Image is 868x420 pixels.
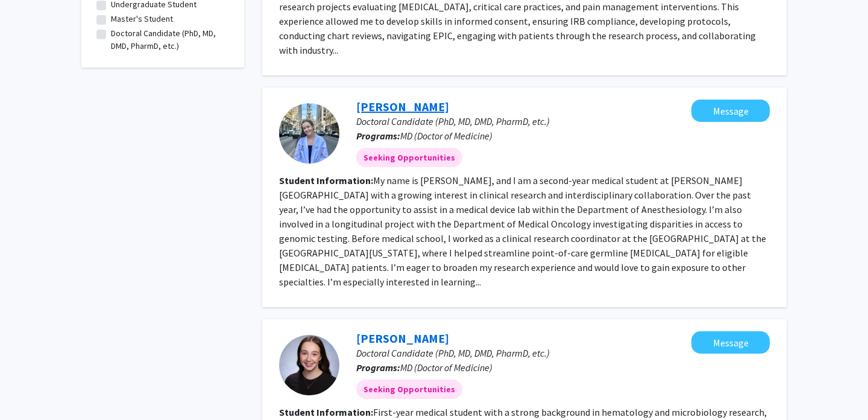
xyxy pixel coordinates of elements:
[691,331,770,354] button: Message Abigail Skidmore
[279,174,766,288] fg-read-more: My name is [PERSON_NAME], and I am a second-year medical student at [PERSON_NAME][GEOGRAPHIC_DATA...
[279,174,373,186] b: Student Information:
[111,27,229,52] label: Doctoral Candidate (PhD, MD, DMD, PharmD, etc.)
[400,361,492,374] span: MD (Doctor of Medicine)
[356,130,400,142] b: Programs:
[279,406,373,418] b: Student Information:
[9,366,51,411] iframe: Chat
[400,130,492,142] span: MD (Doctor of Medicine)
[356,115,550,127] span: Doctoral Candidate (PhD, MD, DMD, PharmD, etc.)
[111,13,173,25] label: Master's Student
[356,361,400,374] b: Programs:
[356,99,449,114] a: [PERSON_NAME]
[356,331,449,346] a: [PERSON_NAME]
[691,100,770,122] button: Message Erin Welch
[356,148,462,167] mat-chip: Seeking Opportunities
[356,347,550,359] span: Doctoral Candidate (PhD, MD, DMD, PharmD, etc.)
[356,380,462,399] mat-chip: Seeking Opportunities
